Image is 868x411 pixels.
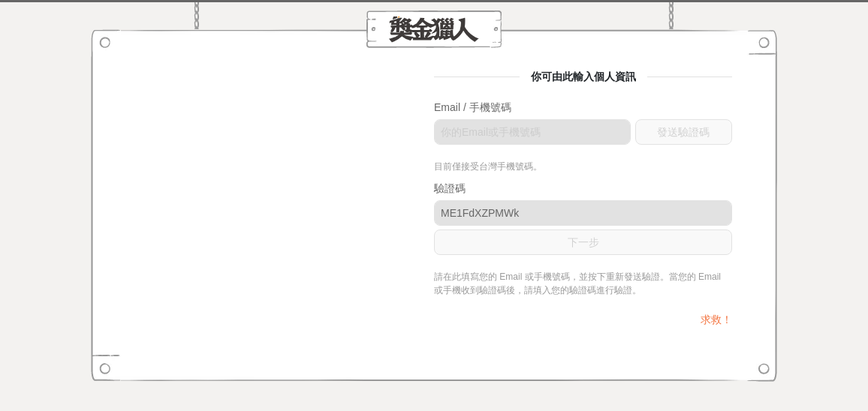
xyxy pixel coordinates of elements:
button: 發送驗證碼 [635,119,732,145]
div: Email / 手機號碼 [434,100,732,115]
div: 驗證碼 [434,181,732,196]
a: 求救！ [701,313,732,325]
span: 你可由此輸入個人資訊 [520,70,647,82]
span: 請在此填寫您的 Email 或手機號碼，並按下重新發送驗證。當您的 Email 或手機收到驗證碼後，請填入您的驗證碼進行驗證。 [434,271,721,295]
input: 你的Email或手機號碼 [434,119,631,145]
input: 請輸入驗證碼 [434,200,732,226]
button: 下一步 [434,229,732,255]
span: 目前僅接受台灣手機號碼。 [434,161,542,172]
